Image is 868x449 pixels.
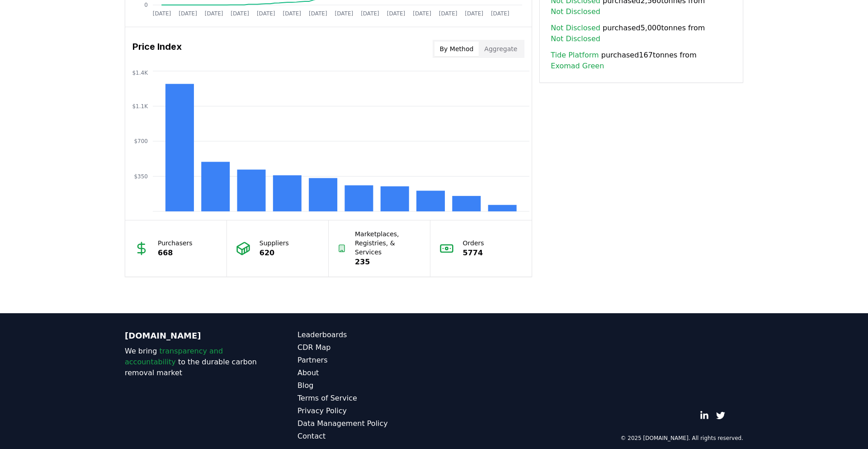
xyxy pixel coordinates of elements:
[283,10,301,17] tspan: [DATE]
[231,10,249,17] tspan: [DATE]
[355,229,421,257] p: Marketplaces, Registries, & Services
[297,368,434,378] a: About
[297,418,434,429] a: Data Management Policy
[132,40,182,58] h3: Price Index
[205,10,223,17] tspan: [DATE]
[158,239,193,248] p: Purchasers
[551,23,732,44] span: purchased 5,000 tonnes from
[297,406,434,416] a: Privacy Policy
[387,10,406,17] tspan: [DATE]
[355,257,421,267] p: 235
[463,248,484,258] p: 5774
[134,173,148,180] tspan: $350
[297,431,434,442] a: Contact
[297,330,434,340] a: Leaderboards
[125,347,223,366] span: transparency and accountability
[259,239,289,248] p: Suppliers
[132,70,148,76] tspan: $1.4K
[297,355,434,366] a: Partners
[309,10,327,17] tspan: [DATE]
[179,10,197,17] tspan: [DATE]
[144,2,148,8] tspan: 0
[551,33,600,44] a: Not Disclosed
[158,248,193,258] p: 668
[257,10,275,17] tspan: [DATE]
[620,435,743,442] p: © 2025 [DOMAIN_NAME]. All rights reserved.
[463,239,484,248] p: Orders
[413,10,431,17] tspan: [DATE]
[551,61,604,72] a: Exomad Green
[297,380,434,391] a: Blog
[361,10,379,17] tspan: [DATE]
[551,6,600,17] a: Not Disclosed
[465,10,483,17] tspan: [DATE]
[551,23,600,33] a: Not Disclosed
[335,10,354,17] tspan: [DATE]
[479,42,523,56] button: Aggregate
[491,10,509,17] tspan: [DATE]
[434,42,479,56] button: By Method
[259,248,289,258] p: 620
[551,50,732,72] span: purchased 167 tonnes from
[134,138,148,144] tspan: $700
[551,50,599,61] a: Tide Platform
[700,411,709,420] a: LinkedIn
[125,346,261,378] p: We bring to the durable carbon removal market
[132,103,148,110] tspan: $1.1K
[439,10,458,17] tspan: [DATE]
[297,393,434,404] a: Terms of Service
[125,330,261,342] p: [DOMAIN_NAME]
[153,10,171,17] tspan: [DATE]
[716,411,725,420] a: Twitter
[297,342,434,353] a: CDR Map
